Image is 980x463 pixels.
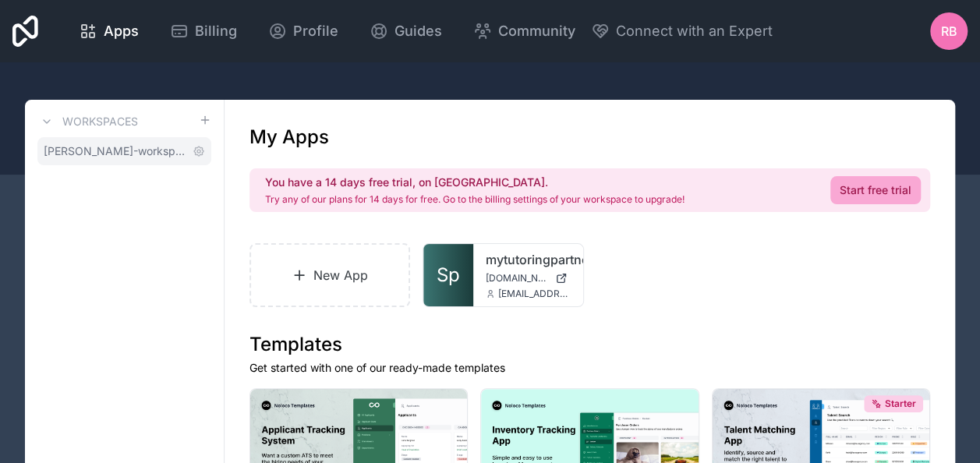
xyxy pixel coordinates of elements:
[256,14,351,48] a: Profile
[157,14,249,48] a: Billing
[498,288,570,300] span: [EMAIL_ADDRESS][DOMAIN_NAME]
[249,332,930,357] h1: Templates
[293,20,338,42] span: Profile
[249,360,930,376] p: Get started with one of our ready-made templates
[486,272,548,285] span: [DOMAIN_NAME]
[62,114,138,129] h3: Workspaces
[265,193,685,206] p: Try any of our plans for 14 days for free. Go to the billing settings of your workspace to upgrade!
[885,398,916,410] span: Starter
[486,250,570,269] a: mytutoringpartners
[830,176,921,204] a: Start free trial
[486,272,570,285] a: [DOMAIN_NAME]
[249,243,410,307] a: New App
[437,263,460,288] span: Sp
[941,22,957,41] span: RB
[616,20,773,42] span: Connect with an Expert
[44,143,186,159] span: [PERSON_NAME]-workspace
[591,20,773,42] button: Connect with an Expert
[265,175,685,190] h2: You have a 14 days free trial, on [GEOGRAPHIC_DATA].
[423,244,473,306] a: Sp
[394,20,442,42] span: Guides
[249,125,329,150] h1: My Apps
[37,112,138,131] a: Workspaces
[461,14,588,48] a: Community
[104,20,139,42] span: Apps
[37,137,211,165] a: [PERSON_NAME]-workspace
[66,14,151,48] a: Apps
[195,20,237,42] span: Billing
[498,20,575,42] span: Community
[357,14,455,48] a: Guides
